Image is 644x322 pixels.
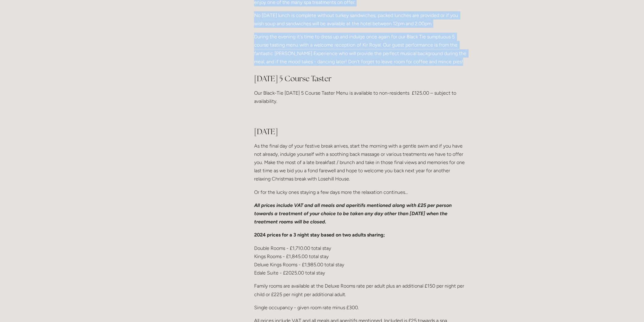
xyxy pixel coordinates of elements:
strong: 2024 prices for a 3 night stay based on two adults sharing; [254,232,385,238]
h2: [DATE] 5 Course Taster [254,73,467,84]
em: All prices include VAT and all meals and aperitifs mentioned along with £25 per person towards a ... [254,202,453,225]
p: During the evening it's time to dress up and indulge once again for our Black Tie sumptuous 5 cou... [254,33,467,66]
p: No [DATE] lunch is complete without turkey sandwiches; packed lunches are provided or if you wish... [254,11,467,28]
p: Double Rooms - £1,710.00 total stay Kings Rooms - £1,845.00 total stay Deluxe Kings Rooms - £1,98... [254,244,467,277]
p: Our Black-Tie [DATE] 5 Course Taster Menu is available to non-residents £125.00 – subject to avai... [254,89,467,105]
p: As the final day of your festive break arrives, start the morning with a gentle swim and if you h... [254,142,467,183]
p: Or for the lucky ones staying a few days more the relaxation continues... [254,188,467,196]
h2: [DATE] [254,126,467,137]
p: Single occupancy - given room rate minus £300. [254,303,467,312]
p: Family rooms are available at the Deluxe Rooms rate per adult plus an additional £150 per night p... [254,282,467,298]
